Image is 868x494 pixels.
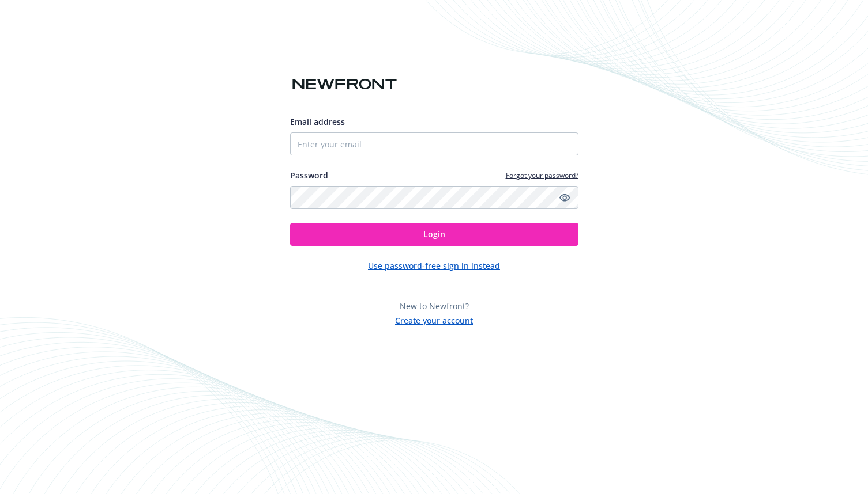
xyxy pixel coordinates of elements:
button: Use password-free sign in instead [368,260,500,272]
input: Enter your password [290,186,578,209]
span: Login [423,229,445,240]
button: Login [290,223,578,246]
a: Show password [558,191,572,204]
img: Newfront logo [290,74,399,94]
span: New to Newfront? [400,301,469,311]
button: Create your account [395,312,473,326]
label: Password [290,169,328,181]
a: Forgot your password? [506,170,578,180]
span: Email address [290,116,345,127]
input: Enter your email [290,132,578,155]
